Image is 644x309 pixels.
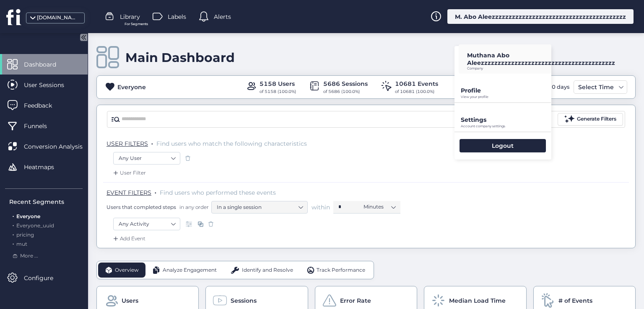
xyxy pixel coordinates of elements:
[24,142,95,151] span: Conversion Analysis
[168,12,186,21] span: Labels
[9,197,83,206] div: Recent Segments
[340,296,371,305] span: Error Rate
[231,296,257,305] span: Sessions
[106,140,148,147] span: USER FILTERS
[558,296,592,305] span: # of Events
[461,116,551,124] p: Settings
[312,203,330,211] span: within
[24,80,77,90] span: User Sessions
[447,9,634,24] div: M. Abo Aleezzzzzzzzzzzzzzzzzzzzzzzzzzzzzzzzzzzzzzzz
[13,239,14,247] span: .
[115,266,139,274] span: Overview
[24,273,66,283] span: Configure
[24,162,67,172] span: Heatmaps
[178,203,209,211] span: in any order
[160,189,276,196] span: Find users who performed these events
[16,232,34,238] span: pricing
[119,218,175,230] nz-select-item: Any Activity
[122,296,138,305] span: Users
[16,213,40,219] span: Everyone
[120,12,140,21] span: Library
[13,211,14,219] span: .
[112,169,146,177] div: User Filter
[151,138,153,147] span: .
[125,50,235,65] div: Main Dashboard
[461,124,551,128] p: Account company settings
[119,152,175,165] nz-select-item: Any User
[24,60,69,69] span: Dashboard
[24,101,65,110] span: Feedback
[163,266,217,274] span: Analyze Engagement
[112,234,145,243] div: Add Event
[125,21,148,27] span: For Segments
[492,142,514,149] p: Logout
[24,121,60,131] span: Funnels
[260,88,296,95] div: of 5158 (100.0%)
[37,14,79,22] div: [DOMAIN_NAME]
[323,79,368,88] div: 5686 Sessions
[106,189,151,196] span: EVENT FILTERS
[461,87,551,94] p: Profile
[217,201,302,214] nz-select-item: In a single session
[16,222,54,229] span: Everyone_uuid
[461,95,551,99] p: View your profile
[323,88,368,95] div: of 5686 (100.0%)
[156,140,307,147] span: Find users who match the following characteristics
[13,230,14,238] span: .
[364,201,395,213] nz-select-item: Minutes
[155,187,156,196] span: .
[16,241,27,247] span: mut
[467,67,615,70] p: Company
[317,266,365,274] span: Track Performance
[395,79,438,88] div: 10681 Events
[260,79,296,88] div: 5158 Users
[395,88,438,95] div: of 10681 (100.0%)
[106,203,176,211] span: Users that completed steps
[117,82,146,92] div: Everyone
[20,252,38,260] span: More ...
[467,51,615,67] p: Muthana Abo Aleezzzzzzzzzzzzzzzzzzzzzzzzzzzzzzzzzzzzzzzz
[13,221,14,229] span: .
[242,266,293,274] span: Identify and Resolve
[449,296,506,305] span: Median Load Time
[214,12,231,21] span: Alerts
